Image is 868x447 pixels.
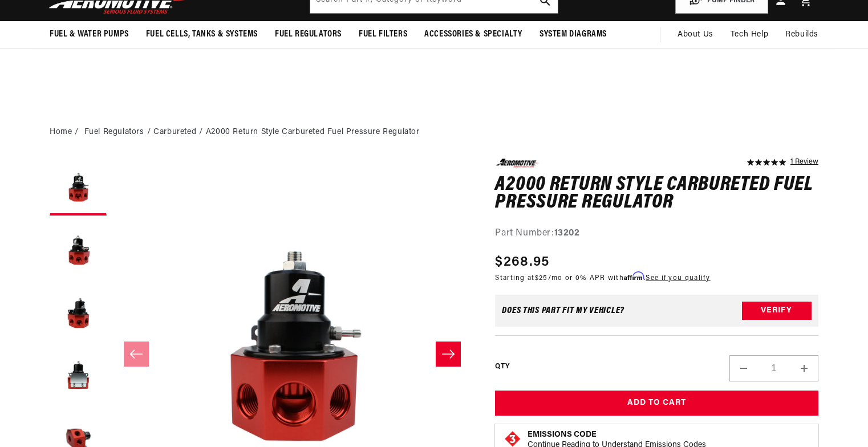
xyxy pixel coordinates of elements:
[41,21,137,48] summary: Fuel & Water Pumps
[350,21,416,48] summary: Fuel Filters
[436,342,461,367] button: Slide right
[722,21,777,48] summary: Tech Help
[790,159,818,166] a: 1 reviews
[646,275,710,282] a: See if you qualify - Learn more about Affirm Financing (opens in modal)
[495,252,549,273] span: $268.95
[50,159,107,216] button: Load image 1 in gallery view
[50,284,107,341] button: Load image 3 in gallery view
[535,275,548,282] span: $25
[50,126,72,139] a: Home
[495,226,818,241] div: Part Number:
[137,21,266,48] summary: Fuel Cells, Tanks & Systems
[416,21,531,48] summary: Accessories & Specialty
[495,391,818,416] button: Add to Cart
[424,29,522,40] span: Accessories & Specialty
[266,21,350,48] summary: Fuel Regulators
[495,273,710,283] p: Starting at /mo or 0% APR with .
[785,29,818,41] span: Rebuilds
[531,21,615,48] summary: System Diagrams
[495,362,509,372] label: QTY
[84,126,154,139] li: Fuel Regulators
[124,342,149,367] button: Slide left
[678,30,713,39] span: About Us
[50,126,818,139] nav: breadcrumbs
[153,126,206,139] li: Carbureted
[731,29,768,41] span: Tech Help
[146,29,258,40] span: Fuel Cells, Tanks & Systems
[528,430,597,439] strong: Emissions Code
[554,229,580,238] strong: 13202
[275,29,342,40] span: Fuel Regulators
[669,21,722,48] a: About Us
[624,272,644,281] span: Affirm
[206,126,420,139] li: A2000 Return Style Carbureted Fuel Pressure Regulator
[502,306,624,315] div: Does This part fit My vehicle?
[540,29,607,40] span: System Diagrams
[50,221,107,278] button: Load image 2 in gallery view
[495,176,818,212] h1: A2000 Return Style Carbureted Fuel Pressure Regulator
[742,302,812,320] button: Verify
[777,21,827,48] summary: Rebuilds
[50,347,107,404] button: Load image 4 in gallery view
[359,29,407,40] span: Fuel Filters
[50,29,129,40] span: Fuel & Water Pumps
